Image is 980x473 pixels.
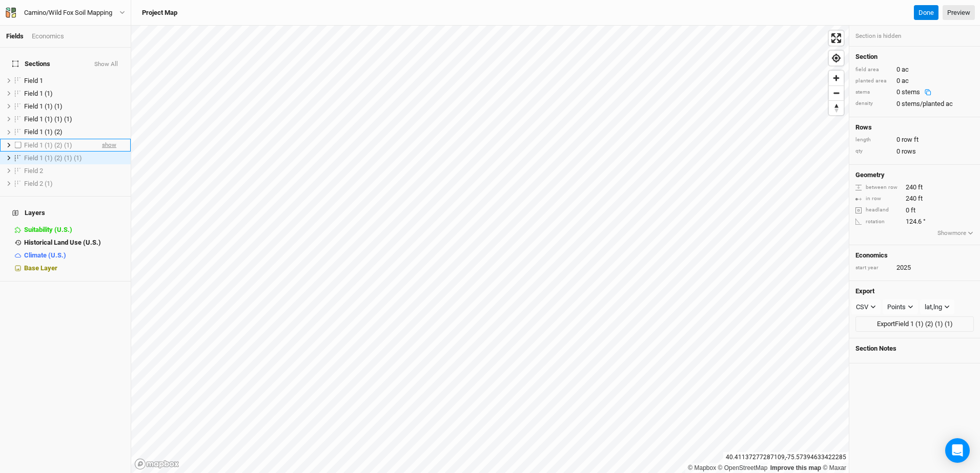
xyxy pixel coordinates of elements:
[855,195,901,203] div: in row
[24,141,72,149] span: Field 1 (1) (2) (1)
[855,206,915,215] div: 0
[920,89,936,96] button: Copy
[829,85,844,100] button: Zoom out
[911,206,915,215] span: ft
[24,128,63,136] span: Field 1 (1) (2)
[923,217,926,226] span: °
[134,458,179,470] a: Mapbox logo
[855,100,891,107] div: density
[24,226,125,234] div: Suitability (U.S.)
[24,251,66,259] span: Climate (U.S.)
[855,183,974,192] div: 240
[94,61,118,68] button: Show All
[718,464,768,471] a: OpenStreetMap
[24,154,125,162] div: Field 1 (1) (2) (1) (1)
[849,26,980,47] div: Section is hidden
[855,123,974,132] h4: Rows
[856,302,868,312] div: CSV
[24,180,125,188] div: Field 2 (1)
[770,464,821,471] a: Improve this map
[902,76,909,85] span: ac
[896,88,936,97] div: 0
[6,203,125,223] h4: Layers
[945,438,970,463] div: Open Intercom Messenger
[855,65,974,74] div: 0
[902,135,918,144] span: row ft
[24,239,101,246] span: Historical Land Use (U.S.)
[925,302,942,312] div: lat,lng
[943,5,975,20] a: Preview
[24,115,72,123] span: Field 1 (1) (1) (1)
[855,345,896,353] span: Section Notes
[24,180,53,187] span: Field 2 (1)
[855,147,891,155] div: qty
[829,51,844,66] button: Find my location
[24,239,125,247] div: Historical Land Use (U.S.)
[855,206,901,214] div: headland
[6,32,24,40] a: Fields
[902,147,916,156] span: rows
[829,101,844,115] span: Reset bearing to north
[914,5,938,20] button: Done
[902,88,920,96] span: stems
[855,136,891,144] div: length
[24,90,53,97] span: Field 1 (1)
[883,299,918,315] button: Points
[5,7,126,18] button: Camino/Wild Fox Soil Mapping
[855,147,974,156] div: 0
[855,53,974,61] h4: Section
[855,89,891,96] div: stems
[24,167,43,175] span: Field 2
[937,228,974,239] button: Showmore
[142,9,177,17] h3: Project Map
[920,299,954,315] button: lat,lng
[829,100,844,115] button: Reset bearing to north
[855,316,974,332] button: ExportField 1 (1) (2) (1) (1)
[823,464,846,471] a: Maxar
[24,154,82,162] span: Field 1 (1) (2) (1) (1)
[902,99,953,109] span: stems/planted ac
[829,71,844,85] button: Zoom in
[24,77,125,85] div: Field 1
[902,65,909,74] span: ac
[855,66,891,74] div: field area
[24,167,125,175] div: Field 2
[918,183,923,192] span: ft
[24,226,72,233] span: Suitability (U.S.)
[855,218,901,226] div: rotation
[723,452,849,463] div: 40.41137277287109 , -75.57394633422285
[24,141,94,149] div: Field 1 (1) (2) (1)
[24,102,63,110] span: Field 1 (1) (1)
[688,464,716,471] a: Mapbox
[855,287,974,295] h4: Export
[24,90,125,98] div: Field 1 (1)
[131,26,849,473] canvas: Map
[887,302,906,312] div: Points
[24,128,125,136] div: Field 1 (1) (2)
[24,264,57,272] span: Base Layer
[24,77,43,84] span: Field 1
[855,76,974,85] div: 0
[102,139,116,152] span: show
[855,194,974,203] div: 240
[24,251,125,260] div: Climate (U.S.)
[855,217,974,226] div: 124.6
[855,135,974,144] div: 0
[851,299,881,315] button: CSV
[855,99,974,109] div: 0
[12,60,50,68] span: Sections
[24,8,112,18] div: Camino/Wild Fox Soil Mapping
[855,251,974,260] h4: Economics
[855,264,891,272] div: start year
[24,115,125,123] div: Field 1 (1) (1) (1)
[24,102,125,111] div: Field 1 (1) (1)
[855,77,891,85] div: planted area
[32,32,64,41] div: Economics
[24,264,125,272] div: Base Layer
[896,263,911,272] div: 2025
[855,184,901,191] div: between row
[829,31,844,46] span: Enter fullscreen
